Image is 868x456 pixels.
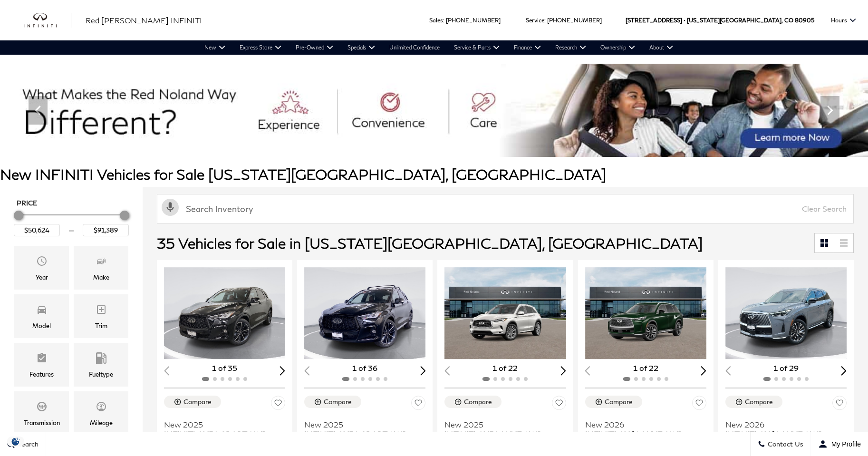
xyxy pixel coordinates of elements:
input: Maximum [83,224,129,236]
a: Red [PERSON_NAME] INFINITI [86,15,202,26]
div: Next slide [841,366,847,375]
button: Save Vehicle [271,396,285,413]
span: Service [526,17,544,24]
img: 2025 INFINITI QX50 SPORT AWD 1 [164,267,287,359]
span: New 2025 [164,420,278,429]
div: 1 of 22 [444,363,566,373]
a: [PHONE_NUMBER] [547,17,602,24]
div: Price [14,207,129,236]
span: Red [PERSON_NAME] INFINITI [86,16,202,25]
div: Model [32,320,51,331]
div: Previous [29,96,48,125]
a: New 2025INFINITI QX50 SPORT AWD [164,414,285,439]
div: Mileage [90,417,113,428]
a: Finance [507,40,548,55]
div: YearYear [14,246,69,290]
span: New 2026 [585,420,699,429]
button: Save Vehicle [692,396,706,413]
div: Compare [464,398,492,406]
span: Make [96,253,107,272]
div: 1 of 22 [585,363,706,373]
div: Fueltype [89,369,113,379]
span: Trim [96,301,107,320]
svg: Click to toggle on voice search [162,199,179,216]
span: Fueltype [96,350,107,369]
img: 2025 INFINITI QX50 SPORT AWD 1 [304,267,427,359]
div: Next [820,96,839,125]
button: Save Vehicle [552,396,566,413]
div: Year [36,272,48,282]
div: 1 / 2 [725,267,848,359]
div: Transmission [24,417,60,428]
span: : [443,17,444,24]
span: : [544,17,546,24]
div: ModelModel [14,294,69,338]
img: 2026 INFINITI QX60 LUXE AWD 1 [725,267,848,359]
div: Compare [324,398,352,406]
span: New 2026 [725,420,839,429]
span: Go to slide 8 [476,139,485,149]
span: INFINITI QX50 SPORT AWD [164,429,278,439]
span: INFINITI QX50 SPORT AWD [304,429,418,439]
span: New 2025 [444,420,559,429]
span: Model [36,301,48,320]
a: Express Store [232,40,289,55]
span: Sales [429,17,443,24]
a: [STREET_ADDRESS] • [US_STATE][GEOGRAPHIC_DATA], CO 80905 [626,17,814,24]
span: Go to slide 1 [383,139,392,149]
a: Ownership [593,40,642,55]
div: MakeMake [74,246,128,290]
a: [PHONE_NUMBER] [446,17,501,24]
img: 2025 INFINITI QX50 LUXE AWD 1 [444,267,567,359]
img: INFINITI [24,13,71,28]
button: Save Vehicle [832,396,847,413]
h5: Price [17,199,126,207]
button: Compare Vehicle [444,396,502,408]
div: TransmissionTransmission [14,391,69,435]
a: About [642,40,680,55]
div: Features [29,369,54,379]
div: Make [93,272,109,282]
span: Mileage [96,398,107,417]
a: New [197,40,232,55]
span: Go to slide 6 [449,139,459,149]
div: Minimum Price [14,211,23,220]
div: 1 of 29 [725,363,847,373]
button: Compare Vehicle [304,396,361,408]
div: 1 / 2 [444,267,567,359]
a: New 2026INFINITI QX60 LUXE AWD [725,414,847,439]
div: Maximum Price [120,211,129,220]
div: 1 of 35 [164,363,285,373]
button: Save Vehicle [411,396,425,413]
div: Trim [95,320,107,331]
div: Compare [183,398,212,406]
div: 1 / 2 [164,267,287,359]
button: Compare Vehicle [164,396,221,408]
input: Search Inventory [157,194,854,223]
span: New 2025 [304,420,418,429]
span: Features [36,350,48,369]
div: 1 / 2 [585,267,708,359]
span: Transmission [36,398,48,417]
span: INFINITI QX60 LUXE AWD [585,429,699,439]
a: Specials [340,40,382,55]
input: Minimum [14,224,60,236]
div: Next slide [701,366,706,375]
div: Next slide [560,366,566,375]
a: Service & Parts [447,40,507,55]
span: Search [15,440,39,448]
div: MileageMileage [74,391,128,435]
button: Open user profile menu [811,432,868,456]
span: My Profile [828,440,861,448]
img: Opt-Out Icon [5,437,27,446]
div: 1 / 2 [304,267,427,359]
a: infiniti [24,13,71,28]
a: New 2025INFINITI QX50 LUXE AWD [444,414,566,439]
img: 2026 INFINITI QX60 LUXE AWD 1 [585,267,708,359]
button: Compare Vehicle [585,396,642,408]
span: Go to slide 3 [409,139,419,149]
div: FeaturesFeatures [14,343,69,387]
a: New 2026INFINITI QX60 LUXE AWD [585,414,706,439]
a: Pre-Owned [289,40,340,55]
div: Compare [605,398,633,406]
